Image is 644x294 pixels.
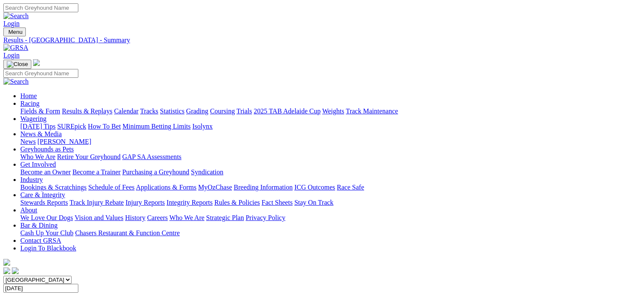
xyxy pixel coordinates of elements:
a: Industry [20,176,43,183]
div: News & Media [20,138,641,146]
div: Bar & Dining [20,229,641,237]
a: Weights [322,107,344,115]
a: [PERSON_NAME] [37,138,91,145]
a: Careers [147,214,168,221]
a: Who We Are [169,214,205,221]
a: GAP SA Assessments [122,153,182,160]
button: Toggle navigation [3,27,26,36]
div: Greyhounds as Pets [20,153,641,161]
a: Racing [20,100,39,107]
a: Injury Reports [125,199,165,206]
a: Integrity Reports [166,199,213,206]
a: Trials [236,107,252,115]
a: Home [20,92,37,99]
a: Isolynx [192,123,213,130]
a: Become an Owner [20,168,71,176]
div: About [20,214,641,222]
a: Login [3,52,19,59]
a: Race Safe [337,184,364,191]
a: Fields & Form [20,107,60,115]
a: Bar & Dining [20,222,58,229]
input: Select date [3,284,78,293]
a: Coursing [210,107,235,115]
div: Care & Integrity [20,199,641,206]
a: Who We Are [20,153,55,160]
span: Menu [8,29,22,35]
input: Search [3,69,78,78]
a: Cash Up Your Club [20,229,73,236]
div: Wagering [20,123,641,130]
a: Login [3,20,19,27]
a: [DATE] Tips [20,123,55,130]
div: Get Involved [20,168,641,176]
a: Tracks [140,107,158,115]
a: Track Injury Rebate [69,199,124,206]
a: Rules & Policies [214,199,260,206]
a: Minimum Betting Limits [122,123,191,130]
a: Breeding Information [234,184,293,191]
a: ICG Outcomes [294,184,335,191]
a: Contact GRSA [20,237,61,244]
div: Industry [20,184,641,191]
a: Retire Your Greyhound [57,153,121,160]
img: Search [3,78,29,85]
a: History [125,214,145,221]
a: We Love Our Dogs [20,214,73,221]
a: Applications & Forms [136,184,196,191]
a: Stewards Reports [20,199,68,206]
a: 2025 TAB Adelaide Cup [254,107,321,115]
a: Results & Replays [62,107,112,115]
a: Strategic Plan [206,214,244,221]
a: Care & Integrity [20,191,65,198]
a: Track Maintenance [346,107,398,115]
img: GRSA [3,44,28,52]
a: News [20,138,36,145]
div: Racing [20,107,641,115]
a: SUREpick [57,123,86,130]
a: Become a Trainer [72,168,121,176]
a: Privacy Policy [246,214,285,221]
a: News & Media [20,130,62,137]
a: How To Bet [88,123,121,130]
img: Search [3,12,29,20]
a: Syndication [191,168,223,176]
a: Chasers Restaurant & Function Centre [75,229,180,236]
a: Stay On Track [294,199,333,206]
a: Calendar [114,107,138,115]
a: Statistics [160,107,185,115]
a: Schedule of Fees [88,184,134,191]
a: About [20,206,37,214]
a: Login To Blackbook [20,245,76,252]
a: Wagering [20,115,47,122]
a: Get Involved [20,161,56,168]
button: Toggle navigation [3,60,31,69]
a: Purchasing a Greyhound [122,168,189,176]
a: Greyhounds as Pets [20,146,74,153]
a: MyOzChase [198,184,232,191]
a: Results - [GEOGRAPHIC_DATA] - Summary [3,36,641,44]
img: Close [7,61,28,68]
img: logo-grsa-white.png [33,59,40,66]
img: logo-grsa-white.png [3,259,10,266]
a: Fact Sheets [262,199,293,206]
img: twitter.svg [12,267,19,274]
input: Search [3,3,78,12]
img: facebook.svg [3,267,10,274]
a: Vision and Values [75,214,123,221]
a: Grading [186,107,208,115]
a: Bookings & Scratchings [20,184,86,191]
